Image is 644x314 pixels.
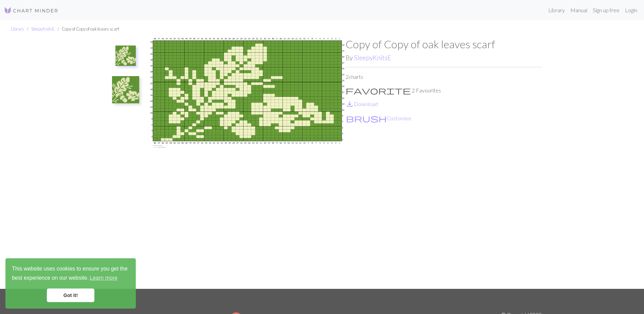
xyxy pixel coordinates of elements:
[590,3,622,17] a: Sign up free
[89,273,118,283] a: learn more about cookies
[568,3,590,17] a: Manual
[112,76,139,103] img: Copy of oak leaves scarf
[354,54,391,62] a: SleepyKnitsE
[5,258,136,309] div: cookieconsent
[546,3,568,17] a: Library
[47,289,94,302] a: dismiss cookie message
[346,86,411,94] i: Favourite
[31,26,55,32] a: SleepyKnitsE
[346,114,387,122] i: Customise
[12,265,129,283] span: This website uses cookies to ensure you get the best experience on our website.
[622,3,640,17] a: Login
[346,99,354,109] span: save_alt
[4,6,58,15] img: Logo
[346,73,542,81] p: 2 charts
[115,46,136,66] img: oak leaves scarf
[346,38,542,51] h1: Copy of Copy of oak leaves scarf
[346,114,412,123] button: CustomiseCustomise
[346,86,411,95] span: favorite
[346,54,542,62] h2: By
[55,26,119,32] li: Copy of Copy of oak leaves scarf
[346,86,542,94] p: 2 Favourites
[346,114,387,123] span: brush
[11,26,24,32] a: Library
[149,38,346,289] img: oak leaves scarf
[346,101,378,107] a: DownloadDownload
[346,100,354,108] i: Download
